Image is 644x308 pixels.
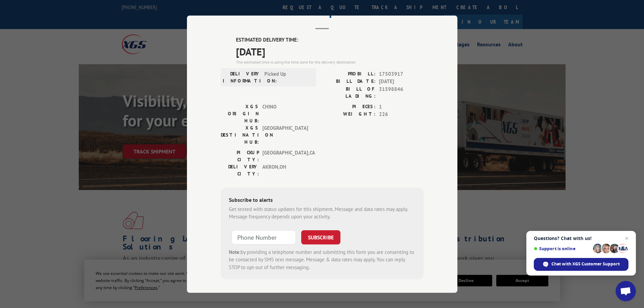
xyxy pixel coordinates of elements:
span: 17503917 [379,70,424,78]
span: 31598846 [379,85,424,99]
label: PROBILL: [322,70,376,78]
h2: Track Shipment [221,6,424,19]
span: [GEOGRAPHIC_DATA] [262,124,308,145]
span: [DATE] [379,78,424,86]
label: BILL OF LADING: [322,85,376,99]
label: PIECES: [322,103,376,111]
span: 1 [379,103,424,111]
strong: Note: [229,248,241,255]
span: Support is online [534,246,591,251]
div: Chat with XGS Customer Support [534,258,628,271]
span: [DATE] [236,44,424,59]
span: CHINO [262,103,308,124]
span: 226 [379,111,424,118]
label: PICKUP CITY: [221,149,259,163]
label: DELIVERY INFORMATION: [223,70,261,84]
div: Open chat [616,281,636,301]
button: SUBSCRIBE [301,230,340,244]
span: AKRON , OH [262,163,308,177]
span: [GEOGRAPHIC_DATA] , CA [262,149,308,163]
span: Questions? Chat with us! [534,236,628,241]
label: BILL DATE: [322,78,376,86]
div: Get texted with status updates for this shipment. Message and data rates may apply. Message frequ... [229,205,415,220]
label: WEIGHT: [322,111,376,118]
label: ESTIMATED DELIVERY TIME: [236,36,424,44]
label: XGS ORIGIN HUB: [221,103,259,124]
div: The estimated time is using the time zone for the delivery destination. [236,59,424,65]
span: Picked Up [264,70,310,84]
label: DELIVERY CITY: [221,163,259,177]
div: by providing a telephone number and submitting this form you are consenting to be contacted by SM... [229,248,415,271]
input: Phone Number [232,230,296,244]
div: Subscribe to alerts [229,195,415,205]
span: Chat with XGS Customer Support [551,261,620,267]
label: XGS DESTINATION HUB: [221,124,259,145]
span: Close chat [623,234,631,242]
